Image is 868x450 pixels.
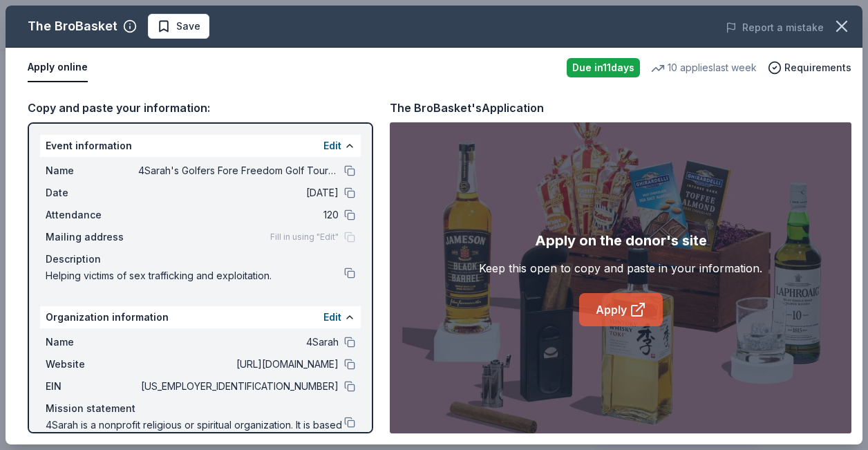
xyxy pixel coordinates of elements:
[46,251,355,268] div: Description
[40,135,361,157] div: Event information
[46,185,138,201] span: Date
[46,207,138,223] span: Attendance
[138,207,339,223] span: 120
[390,99,544,117] div: The BroBasket's Application
[28,99,373,117] div: Copy and paste your information:
[535,229,707,252] div: Apply on the donor's site
[579,293,663,326] a: Apply
[323,309,341,326] button: Edit
[40,306,361,328] div: Organization information
[784,59,851,76] span: Requirements
[567,58,640,77] div: Due in 11 days
[46,162,138,179] span: Name
[148,14,209,39] button: Save
[138,334,339,350] span: 4Sarah
[46,378,138,395] span: EIN
[138,356,339,373] span: [URL][DOMAIN_NAME]
[479,260,762,276] div: Keep this open to copy and paste in your information.
[323,138,341,154] button: Edit
[726,19,824,36] button: Report a mistake
[46,356,138,373] span: Website
[768,59,851,76] button: Requirements
[46,268,344,284] span: Helping victims of sex trafficking and exploitation.
[138,162,339,179] span: 4Sarah's Golfers Fore Freedom Golf Tournament
[138,185,339,201] span: [DATE]
[651,59,757,76] div: 10 applies last week
[28,53,88,82] button: Apply online
[46,334,138,350] span: Name
[46,400,355,417] div: Mission statement
[176,18,200,35] span: Save
[270,232,339,243] span: Fill in using "Edit"
[28,15,117,37] div: The BroBasket
[138,378,339,395] span: [US_EMPLOYER_IDENTIFICATION_NUMBER]
[46,229,138,245] span: Mailing address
